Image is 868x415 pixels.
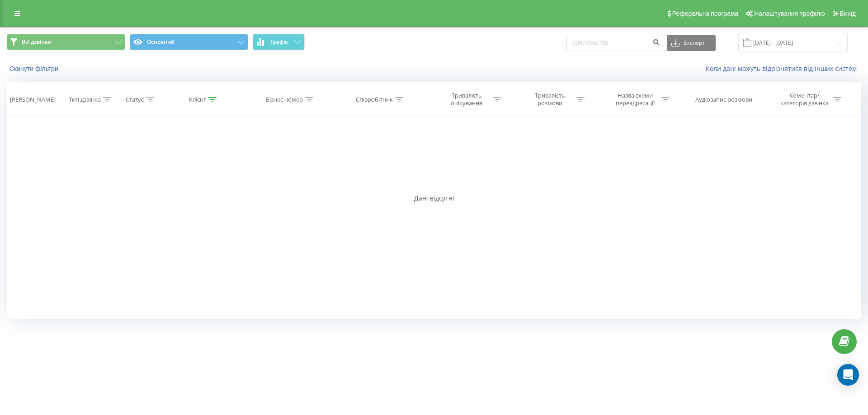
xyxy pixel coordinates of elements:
div: Бізнес номер [266,96,303,103]
span: Налаштування профілю [754,10,825,17]
div: Коментар/категорія дзвінка [778,92,831,107]
button: Основний [130,34,248,50]
div: Тривалість розмови [526,92,574,107]
button: Скинути фільтри [7,65,63,73]
a: Коли дані можуть відрізнятися вiд інших систем [706,64,861,73]
div: Назва схеми переадресації [611,92,659,107]
button: Всі дзвінки [7,34,125,50]
input: Пошук за номером [566,35,662,51]
button: Графік [253,34,305,50]
div: Співробітник [356,96,393,103]
div: Аудіозапис розмови [695,96,752,103]
div: Дані відсутні [7,194,861,203]
span: Графік [270,39,288,45]
div: Тривалість очікування [443,92,491,107]
div: Клієнт [189,96,206,103]
span: Всі дзвінки [22,38,52,46]
div: [PERSON_NAME] [10,96,56,103]
span: Вихід [840,10,856,17]
div: Тип дзвінка [69,96,101,103]
div: Статус [126,96,144,103]
span: Реферальна програма [672,10,739,17]
button: Експорт [667,35,716,51]
div: Open Intercom Messenger [837,364,859,386]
